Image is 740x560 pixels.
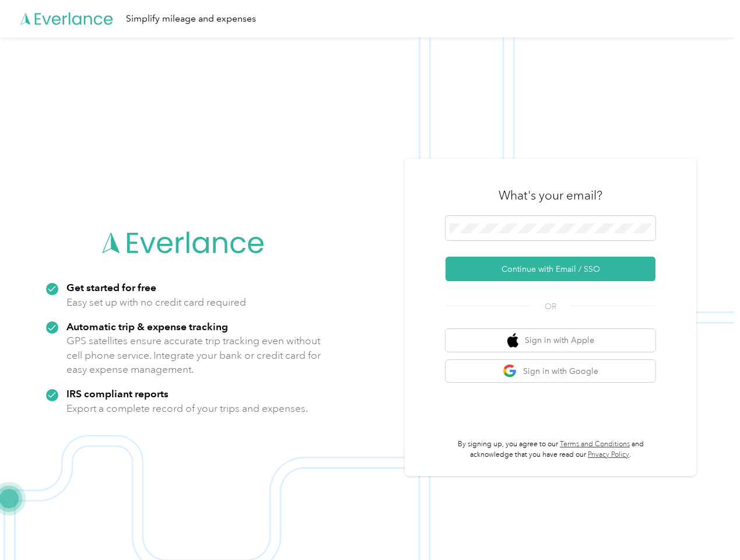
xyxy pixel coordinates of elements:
p: Easy set up with no credit card required [66,295,246,310]
p: Export a complete record of your trips and expenses. [66,401,308,416]
img: google logo [503,364,517,379]
p: By signing up, you agree to our and acknowledge that you have read our . [446,439,655,460]
button: Continue with Email / SSO [446,257,655,281]
img: apple logo [507,333,519,348]
span: OR [530,300,571,313]
strong: Automatic trip & expense tracking [66,320,228,332]
h3: What's your email? [499,187,602,204]
strong: Get started for free [66,281,156,293]
a: Privacy Policy [588,450,629,459]
div: Simplify mileage and expenses [126,12,256,26]
a: Terms and Conditions [560,440,630,449]
button: apple logoSign in with Apple [446,329,655,352]
p: GPS satellites ensure accurate trip tracking even without cell phone service. Integrate your bank... [66,334,321,377]
strong: IRS compliant reports [66,387,169,400]
button: google logoSign in with Google [446,360,655,383]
